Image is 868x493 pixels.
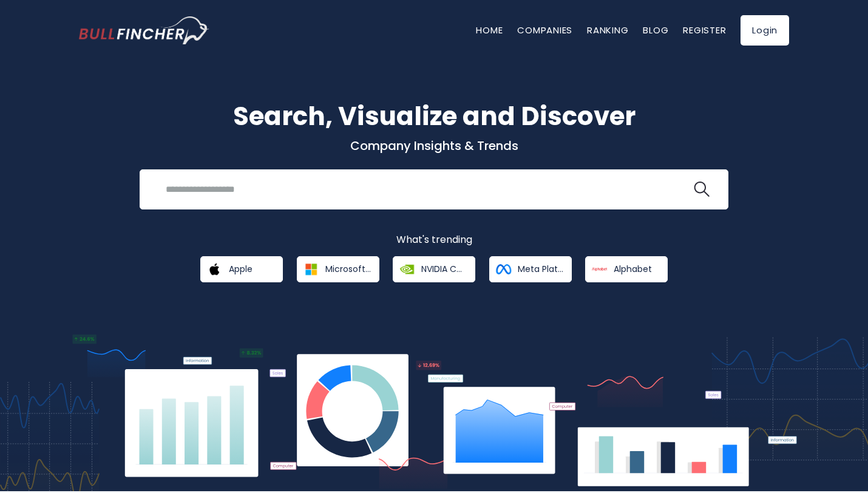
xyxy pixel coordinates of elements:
a: NVIDIA Corporation [393,256,475,282]
p: Company Insights & Trends [79,138,789,154]
a: Companies [517,24,572,36]
a: Blog [643,24,668,36]
a: Meta Platforms [489,256,572,282]
a: Login [741,15,789,46]
img: search icon [694,182,710,197]
span: Meta Platforms [518,263,563,274]
p: What's trending [79,234,789,246]
a: Go to homepage [79,16,209,44]
span: Apple [229,263,253,274]
a: Ranking [587,24,628,36]
a: Alphabet [585,256,668,282]
a: Microsoft Corporation [297,256,379,282]
img: bullfincher logo [79,16,209,44]
a: Home [476,24,503,36]
h1: Search, Visualize and Discover [79,97,789,135]
a: Register [683,24,726,36]
a: Apple [200,256,283,282]
span: Alphabet [614,263,652,274]
span: NVIDIA Corporation [421,263,467,274]
span: Microsoft Corporation [325,263,371,274]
